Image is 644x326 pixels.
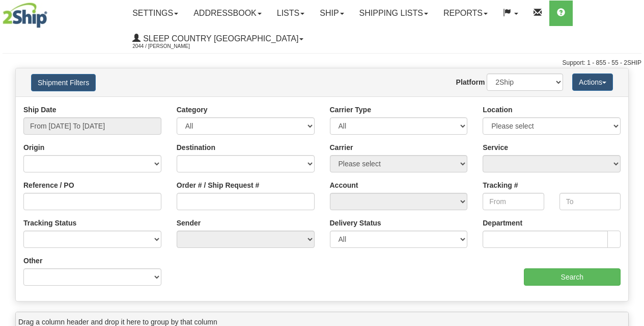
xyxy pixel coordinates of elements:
span: 2044 / [PERSON_NAME] [132,41,209,52]
input: Search [524,268,621,286]
label: Carrier Type [330,105,371,115]
label: Origin [23,142,44,153]
label: Other [23,256,42,266]
label: Carrier [330,142,353,153]
label: Tracking Status [23,218,76,228]
a: Ship [312,1,351,26]
a: Settings [125,1,186,26]
iframe: chat widget [621,111,643,215]
label: Ship Date [23,105,57,115]
label: Order # / Ship Request # [177,180,260,190]
input: To [559,193,621,210]
label: Platform [456,77,485,87]
a: Lists [269,1,312,26]
input: From [483,193,544,210]
button: Shipment Filters [31,74,96,91]
a: Sleep Country [GEOGRAPHIC_DATA] 2044 / [PERSON_NAME] [125,26,311,52]
label: Location [483,105,512,115]
label: Destination [177,142,215,153]
label: Sender [177,218,201,228]
a: Addressbook [186,1,269,26]
label: Service [483,142,508,153]
div: Support: 1 - 855 - 55 - 2SHIP [3,59,641,67]
label: Category [177,105,208,115]
button: Actions [572,73,613,91]
span: Sleep Country [GEOGRAPHIC_DATA] [141,34,298,43]
a: Reports [436,1,495,26]
label: Reference / PO [23,180,74,190]
a: Shipping lists [352,1,436,26]
label: Account [330,180,358,190]
label: Department [483,218,522,228]
label: Tracking # [483,180,518,190]
img: logo2044.jpg [3,3,47,28]
label: Delivery Status [330,218,381,228]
